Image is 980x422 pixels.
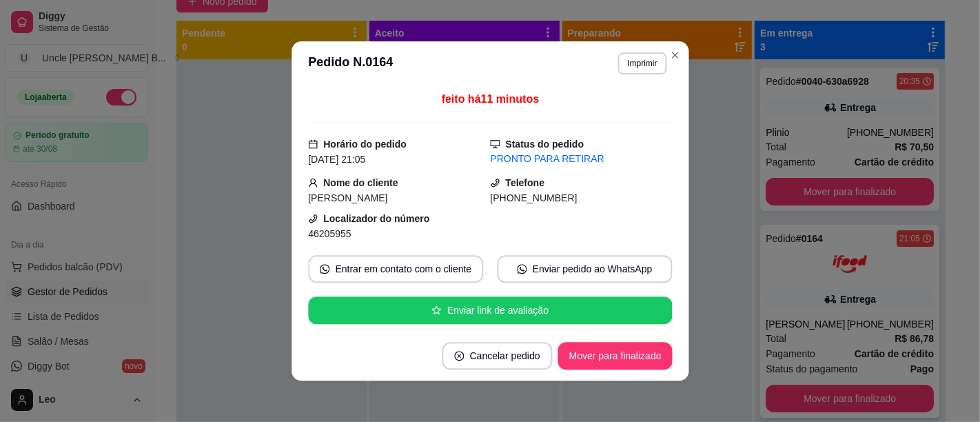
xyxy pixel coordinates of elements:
[308,192,387,203] span: [PERSON_NAME]
[497,255,672,283] button: whats-appEnviar pedido ao WhatsApp
[323,213,429,224] strong: Localizador do número
[517,264,527,274] span: whats-app
[308,178,318,188] span: user
[442,342,552,370] button: close-circleCancelar pedido
[431,305,441,315] span: star
[308,154,365,165] span: [DATE] 21:05
[505,139,584,150] strong: Status do pedido
[308,52,393,74] h3: Pedido N. 0164
[323,139,407,150] strong: Horário do pedido
[617,52,666,74] button: Imprimir
[490,139,500,149] span: desktop
[490,192,577,203] span: [PHONE_NUMBER]
[454,351,464,361] span: close-circle
[490,152,672,166] div: PRONTO PARA RETIRAR
[323,177,398,188] strong: Nome do cliente
[558,342,672,370] button: Mover para finalizado
[308,297,672,324] button: starEnviar link de avaliação
[320,264,329,274] span: whats-app
[505,177,544,188] strong: Telefone
[308,214,318,223] span: phone
[441,93,538,105] span: feito há 11 minutos
[308,255,483,283] button: whats-appEntrar em contato com o cliente
[664,44,686,66] button: Close
[490,178,500,188] span: phone
[308,228,351,239] span: 46205955
[308,139,318,149] span: calendar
